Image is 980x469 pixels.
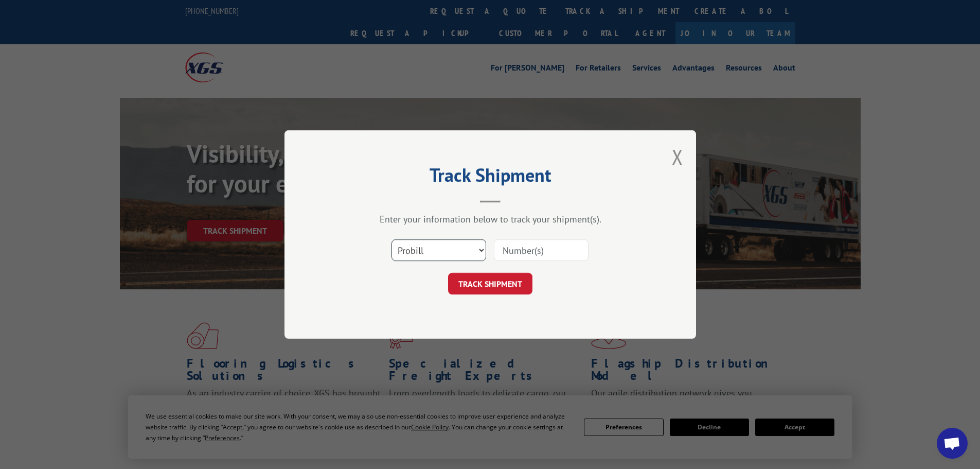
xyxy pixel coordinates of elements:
[336,213,645,225] div: Enter your information below to track your shipment(s).
[448,273,532,294] button: TRACK SHIPMENT
[672,143,683,170] button: Close modal
[937,428,968,459] div: Open chat
[336,168,645,187] h2: Track Shipment
[494,239,589,261] input: Number(s)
